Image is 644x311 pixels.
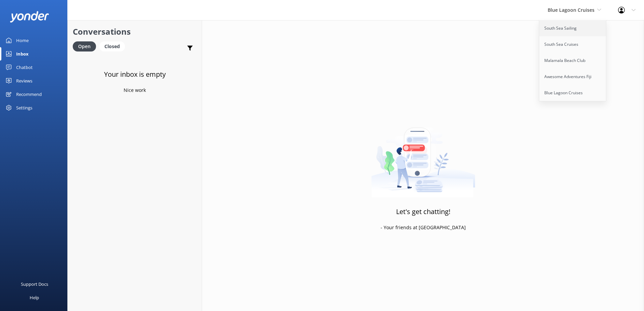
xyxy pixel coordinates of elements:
div: Reviews [16,74,32,88]
p: Nice work [124,87,146,94]
a: Awesome Adventures Fiji [539,69,607,85]
div: Recommend [16,88,42,101]
a: Open [73,42,99,50]
a: Malamala Beach Club [539,53,607,69]
div: Home [16,34,29,47]
a: South Sea Sailing [539,20,607,36]
div: Open [73,41,96,51]
h3: Let's get chatting! [396,206,450,217]
div: Chatbot [16,61,33,74]
img: artwork of a man stealing a conversation from at giant smartphone [371,113,475,198]
div: Settings [16,101,32,114]
h2: Conversations [73,25,197,38]
div: Closed [99,41,125,51]
img: yonder-white-logo.png [10,11,49,22]
div: Inbox [16,47,29,61]
h3: Your inbox is empty [104,69,166,80]
a: South Sea Cruises [539,36,607,53]
span: Blue Lagoon Cruises [548,7,594,13]
div: Help [30,291,39,304]
div: Support Docs [21,277,48,291]
a: Closed [99,42,128,50]
a: Blue Lagoon Cruises [539,85,607,101]
p: - Your friends at [GEOGRAPHIC_DATA] [381,224,466,231]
